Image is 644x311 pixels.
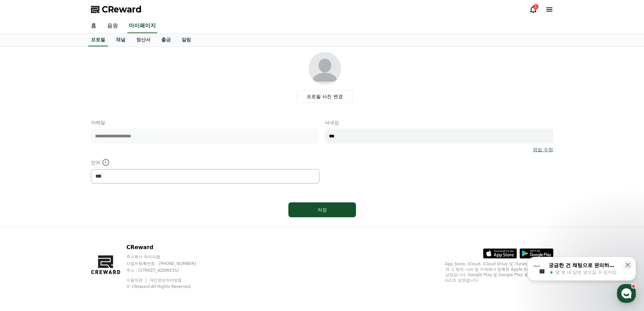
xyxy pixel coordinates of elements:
[325,119,553,126] p: 닉네임
[102,19,123,33] a: 음원
[302,206,342,213] div: 저장
[91,119,319,126] p: 이메일
[445,261,553,283] p: App Store, iCloud, iCloud Drive 및 iTunes Store는 미국과 그 밖의 나라 및 지역에서 등록된 Apple Inc.의 서비스 상표입니다. Goo...
[126,243,209,251] p: CReward
[288,202,356,217] button: 저장
[91,158,319,166] p: 언어
[131,34,156,46] a: 정산서
[533,146,553,153] a: 정보 수정
[126,268,209,273] p: 주소 : [STREET_ADDRESS]
[126,261,209,266] p: 사업자등록번호 : [PHONE_NUMBER]
[529,5,537,14] a: 1
[126,254,209,260] p: 주식회사 와이피랩
[102,4,142,15] span: CReward
[111,34,131,46] a: 채널
[88,34,108,46] a: 프로필
[156,34,176,46] a: 출금
[176,34,196,46] a: 알림
[297,90,353,103] label: 프로필 사진 변경
[309,52,341,85] img: profile_image
[86,19,102,33] a: 홈
[149,278,182,283] a: 개인정보처리방침
[127,19,157,33] a: 마이페이지
[126,278,148,283] a: 이용약관
[91,4,142,15] a: CReward
[126,284,209,289] p: © CReward All Rights Reserved.
[533,4,539,9] div: 1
